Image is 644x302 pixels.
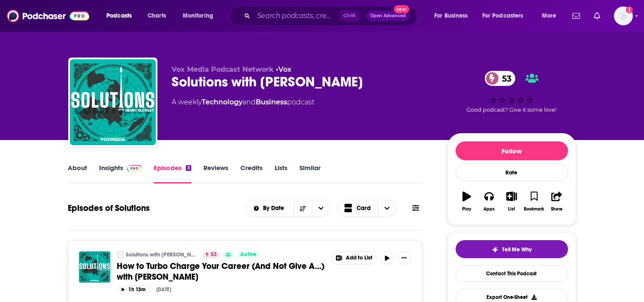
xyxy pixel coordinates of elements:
[243,98,256,106] span: and
[202,98,243,106] a: Technology
[275,164,287,183] a: Lists
[172,65,274,73] span: Vox Media Podcast Network
[211,250,217,259] span: 53
[456,186,478,217] button: Play
[203,251,220,258] a: 53
[177,9,224,23] button: open menu
[117,261,326,282] a: How to Turbo Charge Your Career (And Not Give A...) with [PERSON_NAME]
[590,9,604,23] a: Show notifications dropdown
[478,186,500,217] button: Apps
[100,9,143,23] button: open menu
[312,200,330,217] button: open menu
[545,186,568,217] button: Share
[154,164,191,183] a: Episodes5
[502,246,532,253] span: Tell Me Why
[240,250,257,259] span: Active
[237,251,260,258] a: Active
[500,186,523,217] button: List
[238,6,425,26] div: Search podcasts, credits, & more...
[614,6,633,25] img: User Profile
[346,255,372,261] span: Add to List
[294,200,312,217] button: Sort Direction
[523,186,545,217] button: Bookmark
[569,9,584,23] a: Show notifications dropdown
[493,71,516,86] span: 53
[456,141,568,160] button: Follow
[183,10,213,22] span: Monitoring
[279,65,292,73] a: Vox
[456,164,568,181] div: Rate
[447,65,576,119] div: 53Good podcast? Give it some love!
[626,6,633,13] svg: Add a profile image
[117,261,325,282] span: How to Turbo Charge Your Career (And Not Give A...) with [PERSON_NAME]
[366,11,410,21] button: Open AdvancedNew
[394,5,409,13] span: New
[536,9,567,23] button: open menu
[106,10,132,22] span: Podcasts
[186,165,191,171] div: 5
[614,6,633,25] span: Logged in as ABolliger
[339,10,360,21] span: Ctrl K
[70,59,156,145] img: Solutions with Henry Blodget
[482,10,523,22] span: For Podcasters
[332,252,377,265] button: Show More Button
[245,200,330,217] h2: Choose List sort
[551,207,562,212] div: Share
[148,10,166,22] span: Charts
[126,251,197,258] a: Solutions with [PERSON_NAME]
[462,207,471,212] div: Play
[299,164,320,183] a: Similar
[370,14,406,18] span: Open Advanced
[477,9,536,23] button: open menu
[357,205,371,211] span: Card
[254,9,339,23] input: Search podcasts, credits, & more...
[485,71,516,86] a: 53
[484,207,495,212] div: Apps
[276,65,292,73] span: •
[456,265,568,282] a: Contact This Podcast
[68,164,88,183] a: About
[157,287,172,293] div: [DATE]
[614,6,633,25] button: Show profile menu
[127,165,142,172] img: Podchaser Pro
[542,10,556,22] span: More
[100,164,142,183] a: InsightsPodchaser Pro
[508,207,515,212] div: List
[79,251,110,283] img: How to Turbo Charge Your Career (And Not Give A...) with Kara Swisher
[117,286,150,294] button: 1h 13m
[397,251,411,265] button: Show More Button
[7,8,89,24] img: Podchaser - Follow, Share and Rate Podcasts
[524,207,544,212] div: Bookmark
[492,246,499,253] img: tell me why sparkle
[142,9,171,23] a: Charts
[456,240,568,258] button: tell me why sparkleTell Me Why
[428,9,479,23] button: open menu
[245,205,294,211] button: open menu
[68,203,150,214] h1: Episodes of Solutions
[240,164,263,183] a: Credits
[263,205,287,211] span: By Date
[337,200,396,217] button: Choose View
[434,10,468,22] span: For Business
[117,251,124,258] a: Solutions with Henry Blodget
[467,107,557,113] span: Good podcast? Give it some love!
[203,164,228,183] a: Reviews
[256,98,287,106] a: Business
[172,97,315,107] div: A weekly podcast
